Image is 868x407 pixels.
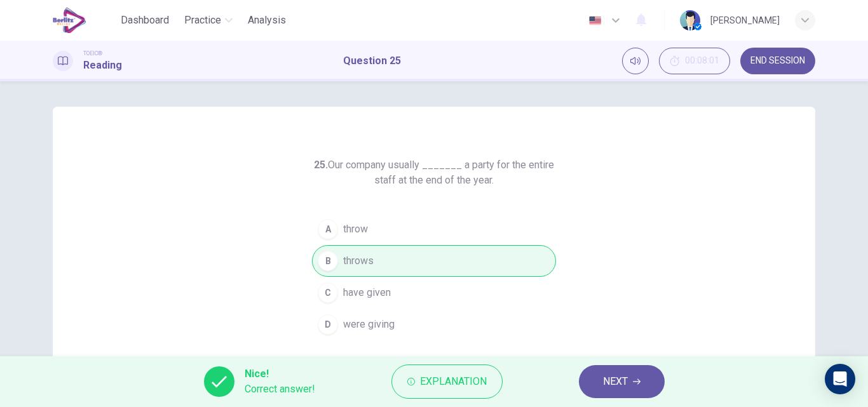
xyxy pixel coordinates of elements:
div: Open Intercom Messenger [825,364,855,394]
h6: Our company usually _______ a party for the entire staff at the end of the year. [312,157,556,188]
strong: 25. [314,159,328,171]
span: Analysis [248,13,286,28]
button: END SESSION [740,48,815,74]
span: 00:08:01 [685,56,719,66]
img: EduSynch logo [53,8,86,33]
div: Mute [622,48,649,74]
button: NEXT [579,365,665,398]
img: Profile picture [680,10,700,30]
button: Explanation [391,364,503,399]
h1: Reading [83,58,122,73]
span: Explanation [420,373,487,390]
h1: Question 25 [343,53,401,69]
button: Analysis [243,9,291,32]
div: Hide [659,48,730,74]
button: 00:08:01 [659,48,730,74]
a: EduSynch logo [53,8,116,33]
div: [PERSON_NAME] [710,13,780,28]
span: END SESSION [750,56,805,66]
button: Dashboard [116,9,174,32]
span: Practice [184,13,221,28]
img: en [587,16,603,25]
span: NEXT [603,373,628,390]
span: TOEIC® [83,49,102,58]
button: Practice [179,9,238,32]
span: Nice! [245,366,315,382]
span: Dashboard [121,13,169,28]
span: Correct answer! [245,382,315,397]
